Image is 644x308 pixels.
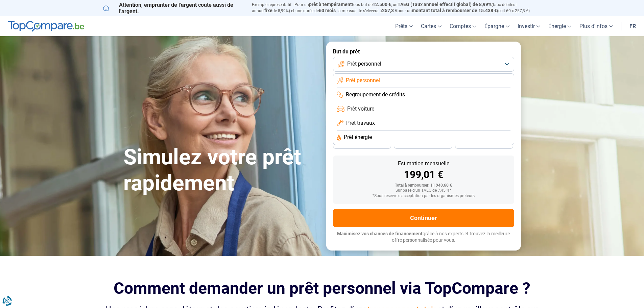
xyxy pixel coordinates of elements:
[347,60,381,68] span: Prêt personnel
[252,2,541,14] p: Exemple représentatif : Pour un tous but de , un (taux débiteur annuel de 8,99%) et une durée de ...
[625,16,640,36] a: fr
[333,48,514,55] label: But du prêt
[417,16,446,36] a: Cartes
[346,119,375,127] span: Prêt travaux
[514,16,544,36] a: Investir
[347,105,374,113] span: Prêt voiture
[544,16,575,36] a: Énergie
[344,134,372,141] span: Prêt énergie
[333,209,514,227] button: Continuer
[346,77,380,84] span: Prêt personnel
[412,8,497,13] span: montant total à rembourser de 15.438 €
[477,142,492,146] span: 24 mois
[398,2,492,7] span: TAEG (Taux annuel effectif global) de 8,99%
[415,142,430,146] span: 30 mois
[338,188,509,193] div: Sur base d'un TAEG de 7,45 %*
[355,142,369,146] span: 36 mois
[319,8,336,13] span: 60 mois
[338,183,509,188] div: Total à rembourser: 11 940,60 €
[123,144,318,196] h1: Simulez votre prêt rapidement
[446,16,480,36] a: Comptes
[333,57,514,72] button: Prêt personnel
[103,2,244,15] p: Attention, emprunter de l'argent coûte aussi de l'argent.
[264,8,272,13] span: fixe
[333,231,514,244] p: grâce à nos experts et trouvez la meilleure offre personnalisée pour vous.
[480,16,514,36] a: Épargne
[575,16,617,36] a: Plus d'infos
[338,161,509,166] div: Estimation mensuelle
[337,231,423,236] span: Maximisez vos chances de financement
[103,279,541,298] h2: Comment demander un prêt personnel via TopCompare ?
[373,2,391,7] span: 12.500 €
[338,194,509,198] div: *Sous réserve d'acceptation par les organismes prêteurs
[346,91,405,98] span: Regroupement de crédits
[391,16,417,36] a: Prêts
[338,170,509,180] div: 199,01 €
[309,2,352,7] span: prêt à tempérament
[8,21,84,32] img: TopCompare
[382,8,398,13] span: 257,3 €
